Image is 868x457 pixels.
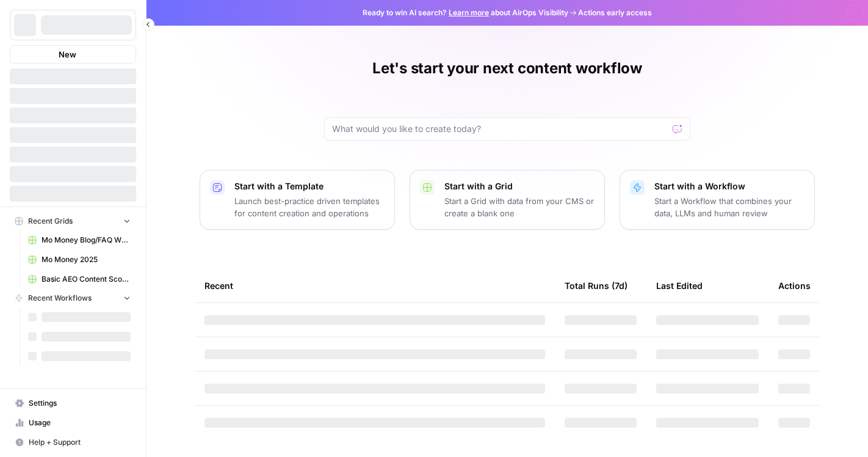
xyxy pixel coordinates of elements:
[10,289,136,307] button: Recent Workflows
[28,216,73,227] span: Recent Grids
[23,230,136,250] a: Mo Money Blog/FAQ Writer
[444,180,595,192] p: Start with a Grid
[10,45,136,64] button: New
[29,437,131,448] span: Help + Support
[10,212,136,230] button: Recent Grids
[778,269,811,302] div: Actions
[449,8,489,17] a: Learn more
[332,123,668,135] input: What would you like to create today?
[23,250,136,269] a: Mo Money 2025
[654,180,805,192] p: Start with a Workflow
[42,235,131,246] span: Mo Money Blog/FAQ Writer
[10,413,136,433] a: Usage
[42,274,131,285] span: Basic AEO Content Scorecard with Improvement Report Grid
[10,393,136,413] a: Settings
[620,170,815,230] button: Start with a WorkflowStart a Workflow that combines your data, LLMs and human review
[59,48,76,60] span: New
[234,180,385,192] p: Start with a Template
[363,7,568,18] span: Ready to win AI search? about AirOps Visibility
[565,269,627,302] div: Total Runs (7d)
[200,170,395,230] button: Start with a TemplateLaunch best-practice driven templates for content creation and operations
[410,170,605,230] button: Start with a GridStart a Grid with data from your CMS or create a blank one
[372,59,642,78] h1: Let's start your next content workflow
[234,195,385,219] p: Launch best-practice driven templates for content creation and operations
[444,195,595,219] p: Start a Grid with data from your CMS or create a blank one
[654,195,805,219] p: Start a Workflow that combines your data, LLMs and human review
[204,269,545,302] div: Recent
[10,433,136,452] button: Help + Support
[23,269,136,289] a: Basic AEO Content Scorecard with Improvement Report Grid
[28,293,92,304] span: Recent Workflows
[29,417,131,428] span: Usage
[42,254,131,265] span: Mo Money 2025
[29,398,131,409] span: Settings
[656,269,703,302] div: Last Edited
[578,7,652,18] span: Actions early access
